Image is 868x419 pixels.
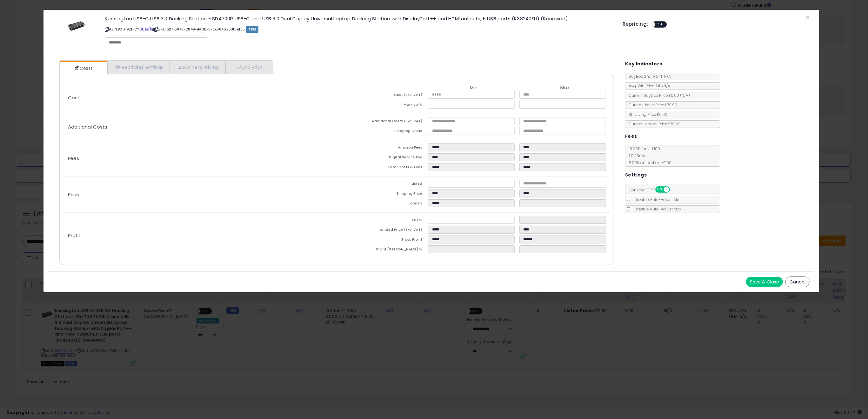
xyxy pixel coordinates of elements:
p: Additional Costs [63,124,337,130]
a: BuyBox page [140,27,144,32]
p: Profit [63,233,337,238]
td: Amazon Fees [337,143,428,153]
span: × [805,13,810,22]
h5: Repricing: [623,22,648,27]
th: Min [428,85,519,91]
span: Disable Auto-Adjust Max [631,206,681,212]
h3: Kensington USB-C USB 3.0 Docking Station - SD4700P USB-C and USB 3.0 Dual Display Universal Lapto... [105,16,613,21]
span: OFF [669,187,679,192]
td: Landed [337,199,428,209]
td: Shipping Price [337,190,428,199]
td: Shipping Costs [337,127,428,137]
span: ON [656,187,664,192]
p: Price [63,192,337,197]
td: Cost (Exc. VAT) [337,91,428,101]
td: Listed [337,180,428,190]
span: Current Listed Price: £79.99 [625,102,677,108]
a: Costs [60,62,107,75]
p: Cost [63,95,337,100]
span: BuyBox Share 24h: N/A [625,74,671,79]
td: Total Costs & Fees [337,163,428,173]
a: Repricing Settings [107,61,170,74]
span: FBM [246,26,259,33]
span: OFF [655,22,665,27]
button: Save & Close [746,277,783,287]
span: 8.00 % on portion > £100 [625,160,671,165]
td: Digital Service Fee [337,153,428,163]
p: ASIN: B0DT9ZL1CY | SKU: a271684c-2849-440b-87bc-846253f3efc5 [105,24,613,34]
a: Analytics [225,61,272,74]
span: £0.25 min [625,153,647,158]
p: Fees [63,156,337,161]
td: Profit [PERSON_NAME] % [337,245,428,255]
a: All offer listings [145,27,149,32]
span: ( N/A ) [680,93,690,98]
img: 21Sj5MPp0eL._SL60_.jpg [67,16,86,35]
span: Shipping Price: £0.00 [625,112,667,117]
a: Your listing only [150,27,153,32]
span: Current Landed Price: £79.99 [625,121,680,127]
button: Cancel [785,276,810,287]
h5: Settings [625,171,647,179]
span: Current Buybox Price: [625,93,690,98]
td: Gross Profit [337,236,428,245]
span: Consider CPT: [625,187,678,193]
span: Avg. Win Price 24h: N/A [625,83,670,89]
h5: Key Indicators [625,60,662,68]
span: 15.00 % for <= £100 [625,146,671,165]
td: Landed Price (Exc. VAT) [337,226,428,236]
h5: Fees [625,132,637,140]
td: Mark up % [337,101,428,110]
th: Max [519,85,611,91]
td: Vat % [337,216,428,226]
td: Additional Costs (Exc. VAT) [337,117,428,127]
span: Disable Auto-Adjust Min [631,197,680,202]
a: Business Pricing [170,61,225,74]
span: £0.00 [669,93,690,98]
